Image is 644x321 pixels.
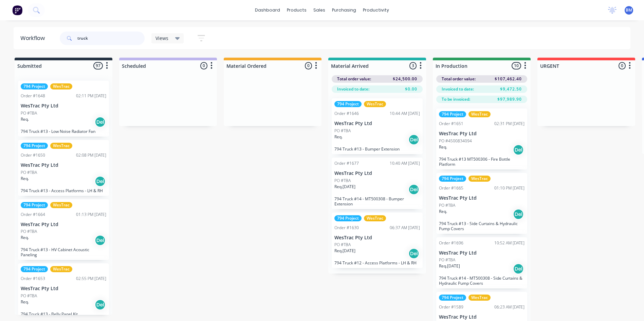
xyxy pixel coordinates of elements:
p: PO #4500834094 [439,138,472,144]
div: Del [513,263,524,274]
span: $97,989.90 [497,96,522,102]
span: Total order value: [442,76,476,82]
div: Del [513,144,524,155]
div: Del [95,117,106,127]
div: 10:40 AM [DATE] [390,160,420,166]
p: 794 Truck #13 - HV Cabinet Acoustic Paneling [21,247,106,257]
div: Order #1589 [439,304,463,310]
p: PO #TBA [21,228,37,235]
p: 794 Truck #13 - Belly Panel Kit [21,312,106,317]
p: 794 Truck #13 - Side Curtains & Hydraulic Pump Covers [439,221,525,231]
p: PO #TBA [334,178,351,184]
span: Views [155,35,168,42]
div: 794 ProjectWesTracOrder #163006:37 AM [DATE]WesTrac Pty LtdPO #TBAReq.[DATE]Del794 Truck #12 - Ac... [332,213,423,268]
p: Req. [21,235,29,241]
div: WesTrac [468,176,491,182]
div: WesTrac [364,215,386,221]
span: $24,500.00 [393,76,417,82]
div: 794 Project [334,101,362,107]
div: Order #1664 [21,212,45,218]
div: 794 ProjectWesTracOrder #165302:55 PM [DATE]WesTrac Pty LtdPO #TBAReq.Del794 Truck #13 - Belly Pa... [18,263,109,319]
img: Factory [12,5,22,15]
div: productivity [360,5,392,15]
span: $107,462.40 [495,76,522,82]
p: 794 Truck #14 - MT500308 - Side Curtains & Hydraulic Pump Covers [439,276,525,286]
p: Req. [21,299,29,305]
p: 794 Truck #14 - MT500308 - Bumper Extension [334,196,420,206]
div: 02:31 PM [DATE] [494,121,525,127]
p: Req. [DATE] [334,184,355,190]
div: Del [95,176,106,187]
div: sales [310,5,329,15]
div: 794 Project [439,295,466,301]
div: 06:37 AM [DATE] [390,225,420,231]
div: Order #1646 [334,111,359,117]
div: WesTrac [468,111,491,117]
div: WesTrac [468,295,491,301]
span: Total order value: [337,76,371,82]
p: 794 Truck #13 MT500306 - Fire Bottle Platform [439,157,525,167]
div: 794 ProjectWesTracOrder #165002:08 PM [DATE]WesTrac Pty LtdPO #TBAReq.Del794 Truck #13 - Access P... [18,140,109,196]
div: 02:11 PM [DATE] [76,93,106,99]
div: Del [408,248,419,259]
div: 794 ProjectWesTracOrder #166401:13 PM [DATE]WesTrac Pty LtdPO #TBAReq.Del794 Truck #13 - HV Cabin... [18,199,109,260]
span: Invoiced to date: [337,86,369,92]
p: Req. [439,208,447,215]
div: WesTrac [50,83,72,89]
div: Order #169610:52 AM [DATE]WesTrac Pty LtdPO #TBAReq.[DATE]Del794 Truck #14 - MT500308 - Side Curt... [436,237,527,289]
div: 794 ProjectWesTracOrder #164802:11 PM [DATE]WesTrac Pty LtdPO #TBAReq.Del794 Truck #13 - Low Nois... [18,81,109,137]
div: WesTrac [364,101,386,107]
p: Req. [21,176,29,182]
p: Req. [21,116,29,122]
div: 794 ProjectWesTracOrder #166501:10 PM [DATE]WesTrac Pty LtdPO #TBAReq.Del794 Truck #13 - Side Cur... [436,173,527,234]
p: Req. [DATE] [439,263,460,269]
div: Order #1696 [439,240,463,246]
p: WesTrac Pty Ltd [21,162,106,168]
div: Workflow [20,34,48,42]
p: WesTrac Pty Ltd [439,250,525,256]
p: PO #TBA [334,242,351,248]
div: Del [513,209,524,220]
div: Order #1648 [21,93,45,99]
a: dashboard [252,5,283,15]
p: WesTrac Pty Ltd [21,222,106,227]
div: 02:08 PM [DATE] [76,152,106,158]
p: 794 Truck #13 - Access Platforms - LH & RH [21,188,106,193]
p: Req. [439,144,447,150]
div: 10:52 AM [DATE] [494,240,525,246]
div: Del [95,299,106,310]
div: 01:10 PM [DATE] [494,185,525,191]
div: 794 Project [21,83,48,89]
div: Order #1653 [21,276,45,282]
span: Invoiced to date: [442,86,474,92]
div: 794 ProjectWesTracOrder #164610:44 AM [DATE]WesTrac Pty LtdPO #TBAReq.Del794 Truck #13 - Bumper E... [332,98,423,154]
div: 01:13 PM [DATE] [76,212,106,218]
div: 06:23 AM [DATE] [494,304,525,310]
div: Order #1665 [439,185,463,191]
p: WesTrac Pty Ltd [439,131,525,137]
p: PO #TBA [334,128,351,134]
div: 794 Project [21,143,48,149]
p: Req. [334,134,343,140]
div: 10:44 AM [DATE] [390,111,420,117]
input: Search for orders... [77,32,145,45]
p: 794 Truck #12 - Access Platforms - LH & RH [334,260,420,265]
p: WesTrac Pty Ltd [334,121,420,126]
span: To be invoiced: [442,96,470,102]
div: products [283,5,310,15]
p: PO #TBA [21,169,37,176]
div: 794 Project [21,202,48,208]
div: Order #1651 [439,121,463,127]
span: BM [626,7,632,13]
div: Del [95,235,106,246]
div: 02:55 PM [DATE] [76,276,106,282]
div: purchasing [329,5,360,15]
div: 794 Project [439,111,466,117]
p: WesTrac Pty Ltd [334,170,420,176]
p: PO #TBA [21,293,37,299]
div: Order #1630 [334,225,359,231]
p: PO #TBA [21,110,37,116]
div: Del [408,184,419,195]
p: 794 Truck #13 - Bumper Extension [334,146,420,152]
span: $9,472.50 [500,86,522,92]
